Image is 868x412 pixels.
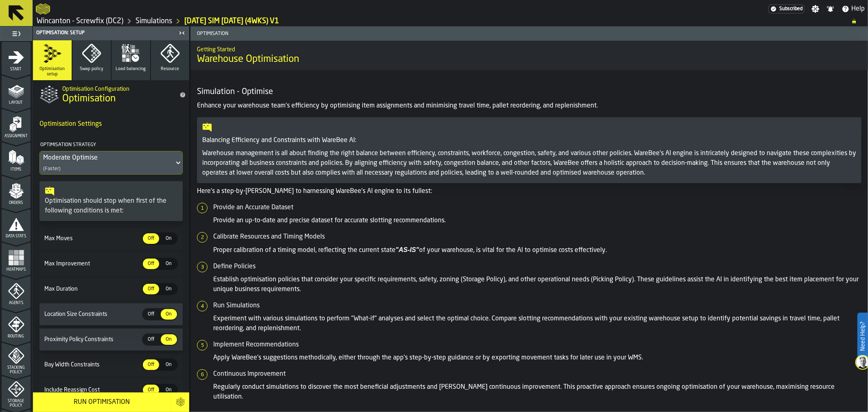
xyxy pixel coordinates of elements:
[823,5,838,13] label: button-toggle-Notifications
[2,366,31,375] span: Stacking Policy
[39,151,183,175] div: DropdownMenuValue-1.5(Faster)
[2,376,31,408] li: menu Storage Policy
[43,362,142,368] span: Bay Width Constraints
[43,261,142,267] span: Max Improvement
[161,284,177,294] div: thumb
[38,397,166,407] div: Run Optimisation
[213,245,861,255] p: Proper calibration of a timing model, reflecting the current state of your warehouse, is vital fo...
[213,232,861,242] h5: Calibrate Resources and Timing Models
[202,149,856,178] p: Warehouse management is all about finding the right balance between efficiency, constraints, work...
[142,308,160,320] label: button-switch-multi-Off
[2,109,31,141] li: menu Assignment
[213,353,861,363] p: Apply WareBee's suggestions methodically, either through the app's step-by-step guidance or by ex...
[213,314,861,333] p: Experiment with various simulations to perform "What-if" analyses and select the optimal choice. ...
[144,336,157,343] span: Off
[160,232,178,245] label: button-switch-multi-On
[190,41,868,70] div: title-Warehouse Optimisation
[36,30,85,36] span: Optimisation: Setup
[144,361,157,368] span: Off
[213,216,861,226] p: Provide an up-to-date and precise dataset for accurate slotting recommendations.
[2,75,31,108] li: menu Layout
[396,246,419,253] em: "AS-IS"
[2,134,31,138] span: Assignment
[838,4,868,14] label: button-toggle-Help
[2,242,31,275] li: menu Heatmaps
[160,333,178,346] label: button-switch-multi-On
[37,17,123,26] a: link-to-/wh/i/63e073f5-5036-4912-aacb-dea34a669cb3
[160,384,178,396] label: button-switch-multi-On
[176,28,188,38] label: button-toggle-Close me
[2,276,31,308] li: menu Agents
[197,186,861,196] p: Here's a step-by-[PERSON_NAME] to harnessing WareBee's AI engine to its fullest:
[62,84,173,92] h2: Sub Title
[213,340,861,350] h5: Implement Recommendations
[160,308,178,320] label: button-switch-multi-On
[2,234,31,239] span: Data Stats
[143,334,159,345] div: thumb
[2,399,31,408] span: Storage Policy
[142,232,160,245] label: button-switch-multi-Off
[162,260,175,267] span: On
[808,5,823,13] label: button-toggle-Settings
[2,67,31,72] span: Start
[171,392,189,412] button: button-
[136,17,172,26] a: link-to-/wh/i/63e073f5-5036-4912-aacb-dea34a669cb3
[2,209,31,241] li: menu Data Stats
[161,334,177,345] div: thumb
[2,301,31,305] span: Agents
[184,17,279,26] a: link-to-/wh/i/63e073f5-5036-4912-aacb-dea34a669cb3/simulations/8a35de1d-ad7c-4bbd-955e-da549a6d0b8a
[36,2,50,16] a: logo-header
[2,342,31,375] li: menu Stacking Policy
[160,359,178,371] label: button-switch-multi-On
[213,301,861,311] h5: Run Simulations
[33,392,171,412] button: button-Run Optimisation
[2,309,31,342] li: menu Routing
[2,267,31,272] span: Heatmaps
[194,31,531,37] span: Optimisation
[197,86,861,98] h4: Simulation - Optimise
[197,53,299,66] span: Warehouse Optimisation
[144,260,157,267] span: Off
[779,6,802,12] span: Subscribed
[33,80,189,110] div: title-Optimisation
[197,101,861,111] p: Enhance your warehouse team's efficiency by optimising item assignments and minimising travel tim...
[143,309,159,320] div: thumb
[161,385,177,395] div: thumb
[36,66,68,77] span: Optimisation setup
[851,4,865,14] span: Help
[2,334,31,339] span: Routing
[161,233,177,244] div: thumb
[142,333,160,346] label: button-switch-multi-Off
[197,45,861,53] h2: Sub Title
[39,139,181,151] h4: Optimisation Strategy
[43,235,142,242] span: Max Moves
[162,336,175,343] span: On
[213,262,861,272] h5: Define Policies
[161,259,177,269] div: thumb
[2,201,31,205] span: Orders
[144,235,157,242] span: Off
[2,167,31,172] span: Items
[162,235,175,242] span: On
[45,196,177,216] div: Optimisation should stop when first of the following conditions is met:
[202,136,856,145] p: Balancing Efficiency and Constraints with WareBee AI:
[143,385,159,395] div: thumb
[142,283,160,295] label: button-switch-multi-Off
[213,275,861,294] p: Establish optimisation policies that consider your specific requirements, safety, zoning (Storage...
[768,4,805,13] div: Menu Subscription
[144,311,157,318] span: Off
[39,116,183,132] h4: Optimisation Settings
[213,382,861,402] p: Regularly conduct simulations to discover the most beneficial adjustments and [PERSON_NAME] conti...
[162,285,175,293] span: On
[858,313,867,359] label: Need Help?
[43,311,142,318] span: Location Size Constraints
[62,92,116,105] span: Optimisation
[144,285,157,293] span: Off
[162,311,175,318] span: On
[2,175,31,208] li: menu Orders
[768,4,805,13] a: link-to-/wh/i/63e073f5-5036-4912-aacb-dea34a669cb3/settings/billing
[116,66,146,72] span: Load balancing
[144,386,157,394] span: Off
[2,101,31,105] span: Layout
[43,153,171,163] div: DropdownMenuValue-1.5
